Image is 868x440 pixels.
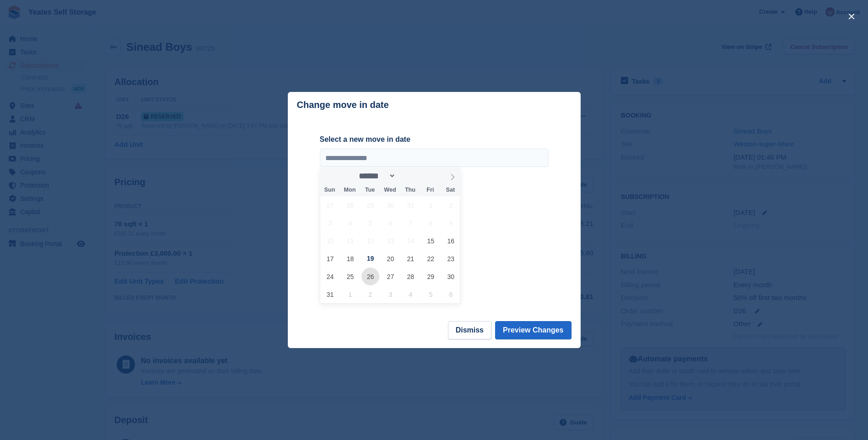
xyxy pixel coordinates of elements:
label: Select a new move in date [320,134,549,145]
span: August 30, 2025 [442,268,460,285]
span: August 15, 2025 [422,232,440,250]
span: August 2, 2025 [442,196,460,214]
span: July 31, 2025 [402,196,420,214]
span: August 10, 2025 [321,232,339,250]
input: Year [396,171,425,181]
span: July 29, 2025 [361,196,379,214]
span: September 1, 2025 [341,285,359,303]
span: August 8, 2025 [422,214,440,232]
span: July 30, 2025 [382,196,399,214]
span: Tue [360,187,380,193]
span: August 28, 2025 [402,268,420,285]
span: September 3, 2025 [382,285,399,303]
span: September 5, 2025 [422,285,440,303]
span: September 2, 2025 [361,285,379,303]
span: August 23, 2025 [442,250,460,268]
span: August 17, 2025 [321,250,339,268]
span: August 24, 2025 [321,268,339,285]
span: August 6, 2025 [382,214,399,232]
span: August 20, 2025 [382,250,399,268]
span: August 19, 2025 [361,250,379,268]
span: August 16, 2025 [442,232,460,250]
select: Month [356,171,396,181]
span: August 4, 2025 [341,214,359,232]
span: August 12, 2025 [361,232,379,250]
span: August 7, 2025 [402,214,420,232]
span: August 29, 2025 [422,268,440,285]
span: Sat [440,187,460,193]
span: August 31, 2025 [321,285,339,303]
button: Preview Changes [495,321,571,339]
span: August 18, 2025 [341,250,359,268]
span: August 11, 2025 [341,232,359,250]
span: September 6, 2025 [442,285,460,303]
button: Dismiss [448,321,491,339]
span: August 1, 2025 [422,196,440,214]
span: August 22, 2025 [422,250,440,268]
span: August 13, 2025 [382,232,399,250]
span: August 5, 2025 [361,214,379,232]
span: Sun [320,187,340,193]
span: Wed [380,187,400,193]
button: close [844,9,859,24]
span: August 14, 2025 [402,232,420,250]
span: Mon [340,187,360,193]
span: August 25, 2025 [341,268,359,285]
span: August 9, 2025 [442,214,460,232]
span: August 21, 2025 [402,250,420,268]
span: Thu [400,187,420,193]
span: July 28, 2025 [341,196,359,214]
span: September 4, 2025 [402,285,420,303]
span: July 27, 2025 [321,196,339,214]
p: Change move in date [297,100,389,110]
span: August 26, 2025 [361,268,379,285]
span: August 27, 2025 [382,268,399,285]
span: Fri [420,187,440,193]
span: August 3, 2025 [321,214,339,232]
